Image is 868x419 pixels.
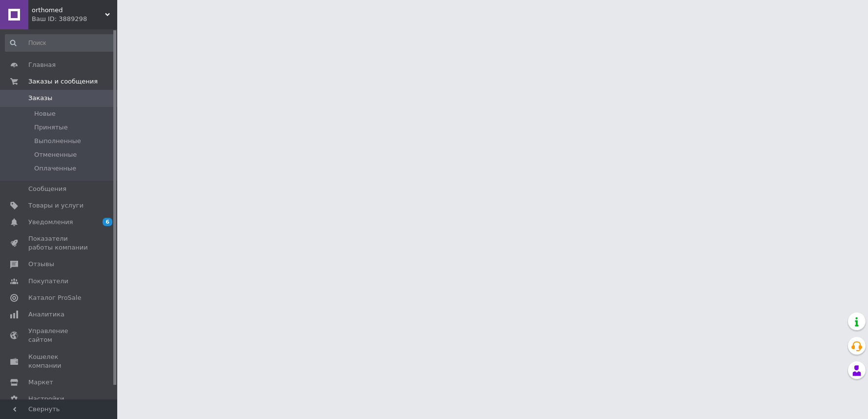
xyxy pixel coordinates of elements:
[28,353,90,370] span: Кошелек компании
[28,61,56,69] span: Главная
[103,218,112,226] span: 6
[28,218,73,227] span: Уведомления
[28,77,98,86] span: Заказы и сообщения
[34,150,77,159] span: Отмененные
[28,277,68,286] span: Покупатели
[34,137,81,146] span: Выполненные
[28,260,54,269] span: Отзывы
[34,123,68,132] span: Принятые
[5,34,115,52] input: Поиск
[28,94,52,103] span: Заказы
[34,164,76,173] span: Оплаченные
[28,395,64,403] span: Настройки
[28,378,53,387] span: Маркет
[32,15,117,23] div: Ваш ID: 3889298
[28,310,64,319] span: Аналитика
[28,234,90,252] span: Показатели работы компании
[28,293,81,302] span: Каталог ProSale
[34,109,56,118] span: Новые
[28,185,66,193] span: Сообщения
[32,6,105,15] span: orthomed
[28,327,90,344] span: Управление сайтом
[28,201,84,210] span: Товары и услуги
